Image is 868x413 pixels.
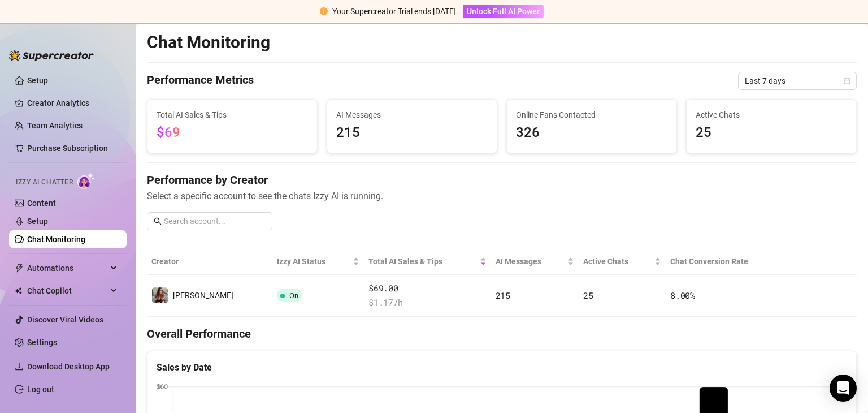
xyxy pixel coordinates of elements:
[670,290,695,301] span: 8.00 %
[152,287,168,303] img: Andy
[516,122,667,144] span: 326
[27,362,110,371] span: Download Desktop App
[27,282,107,300] span: Chat Copilot
[277,255,350,268] span: Izzy AI Status
[147,248,272,275] th: Creator
[368,255,477,268] span: Total AI Sales & Tips
[27,259,107,277] span: Automations
[496,255,566,268] span: AI Messages
[173,291,233,300] span: [PERSON_NAME]
[16,177,73,188] span: Izzy AI Chatter
[154,217,162,225] span: search
[289,291,298,300] span: On
[364,248,491,275] th: Total AI Sales & Tips
[696,109,847,121] span: Active Chats
[272,248,364,275] th: Izzy AI Status
[666,248,785,275] th: Chat Conversion Rate
[696,122,847,144] span: 25
[147,189,857,203] span: Select a specific account to see the chats Izzy AI is running.
[830,375,857,402] div: Open Intercom Messenger
[147,326,857,342] h4: Overall Performance
[745,72,850,89] span: Last 7 days
[516,109,667,121] span: Online Fans Contacted
[463,7,544,16] a: Unlock Full AI Power
[27,121,83,130] a: Team Analytics
[27,94,118,112] a: Creator Analytics
[583,290,593,301] span: 25
[583,255,652,268] span: Active Chats
[496,290,510,301] span: 215
[15,287,22,295] img: Chat Copilot
[467,7,540,16] span: Unlock Full AI Power
[336,122,488,144] span: 215
[27,199,56,208] a: Content
[27,338,57,347] a: Settings
[157,360,847,375] div: Sales by Date
[491,248,579,275] th: AI Messages
[77,173,95,189] img: AI Chatter
[15,362,24,371] span: download
[147,172,857,188] h4: Performance by Creator
[9,50,94,61] img: logo-BBDzfeDw.svg
[27,315,103,324] a: Discover Viral Videos
[27,217,48,226] a: Setup
[157,109,308,121] span: Total AI Sales & Tips
[27,385,54,394] a: Log out
[368,296,486,309] span: $ 1.17 /h
[368,282,486,295] span: $69.00
[27,76,48,85] a: Setup
[332,7,458,16] span: Your Supercreator Trial ends [DATE].
[147,72,254,90] h4: Performance Metrics
[147,32,270,53] h2: Chat Monitoring
[27,139,118,157] a: Purchase Subscription
[336,109,488,121] span: AI Messages
[27,235,85,244] a: Chat Monitoring
[844,78,850,84] span: calendar
[164,215,266,227] input: Search account...
[157,124,180,140] span: $69
[463,5,544,18] button: Unlock Full AI Power
[15,264,24,273] span: thunderbolt
[320,7,328,15] span: exclamation-circle
[579,248,666,275] th: Active Chats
